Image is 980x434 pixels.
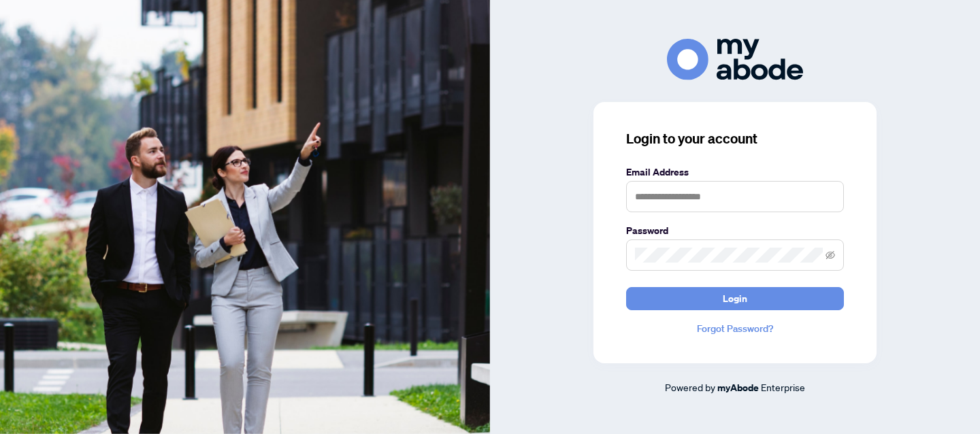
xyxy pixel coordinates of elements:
span: Enterprise [761,381,805,393]
button: Login [626,287,844,310]
a: myAbode [717,380,759,395]
label: Password [626,223,844,238]
a: Forgot Password? [626,321,844,336]
span: eye-invisible [826,250,835,260]
img: ma-logo [667,39,803,80]
label: Email Address [626,165,844,180]
span: Login [723,288,747,310]
h3: Login to your account [626,129,844,148]
span: Powered by [665,381,715,393]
